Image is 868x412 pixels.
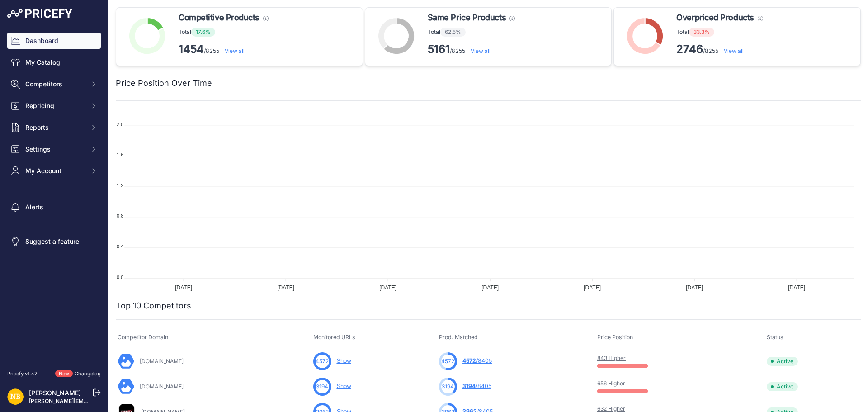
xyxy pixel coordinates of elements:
span: 62.5% [440,28,466,37]
tspan: 0.8 [117,213,123,218]
span: Competitor Domain [118,334,168,341]
a: [PERSON_NAME] [29,389,81,397]
a: Alerts [7,199,101,215]
strong: 1454 [179,43,204,56]
tspan: 0.0 [117,275,123,280]
span: Settings [25,145,85,154]
tspan: 1.2 [117,183,123,188]
tspan: [DATE] [277,284,294,291]
span: 33.3% [689,28,714,37]
h2: Price Position Over Time [116,77,212,90]
span: Same Price Products [428,11,506,24]
a: 3194/8405 [462,383,491,389]
a: View all [471,47,491,54]
a: My Catalog [7,54,101,71]
a: Show [337,357,351,364]
a: [PERSON_NAME][EMAIL_ADDRESS][DOMAIN_NAME] [29,398,168,404]
tspan: [DATE] [379,284,396,291]
tspan: [DATE] [584,284,601,291]
span: Status [767,334,783,341]
div: Pricefy v1.7.2 [7,370,38,378]
a: Dashboard [7,33,101,49]
span: 17.6% [191,28,215,37]
a: Changelog [75,370,101,377]
span: 3194 [462,383,476,389]
tspan: [DATE] [686,284,703,291]
span: Competitors [25,80,85,89]
span: My Account [25,166,85,175]
tspan: [DATE] [788,284,805,291]
span: 4572 [316,357,329,365]
tspan: [DATE] [481,284,499,291]
tspan: 1.6 [117,152,123,157]
a: View all [724,47,744,54]
button: Repricing [7,98,101,114]
span: Price Position [597,334,633,341]
p: Total [676,28,763,37]
strong: 2746 [676,43,703,56]
img: Pricefy Logo [7,9,72,18]
span: 3194 [442,383,454,391]
a: 656 Higher [597,380,625,387]
span: 4572 [462,357,476,364]
span: Repricing [25,101,85,110]
nav: Sidebar [7,33,101,359]
a: 843 Higher [597,355,626,361]
span: Reports [25,123,85,132]
span: Active [767,382,798,391]
p: /8255 [676,42,763,57]
a: 632 Higher [597,405,625,412]
button: Reports [7,119,101,136]
tspan: 2.0 [117,122,123,127]
span: Competitive Products [179,11,259,24]
a: [DOMAIN_NAME] [140,358,184,365]
button: My Account [7,163,101,179]
h2: Top 10 Competitors [116,299,191,312]
span: New [55,370,73,378]
strong: 5161 [428,43,450,56]
tspan: 0.4 [117,244,123,249]
a: 4572/8405 [462,357,492,364]
span: Overpriced Products [676,11,754,24]
p: Total [428,28,515,37]
span: 4572 [441,357,454,365]
span: Monitored URLs [313,334,355,341]
span: Active [767,357,798,366]
span: 3194 [316,383,328,391]
button: Competitors [7,76,101,92]
p: /8255 [428,42,515,57]
a: Show [337,383,351,389]
span: Prod. Matched [439,334,478,341]
p: Total [179,28,269,37]
a: View all [225,47,245,54]
button: Settings [7,141,101,157]
a: [DOMAIN_NAME] [140,383,184,390]
tspan: [DATE] [175,284,192,291]
a: Suggest a feature [7,233,101,250]
p: /8255 [179,42,269,57]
